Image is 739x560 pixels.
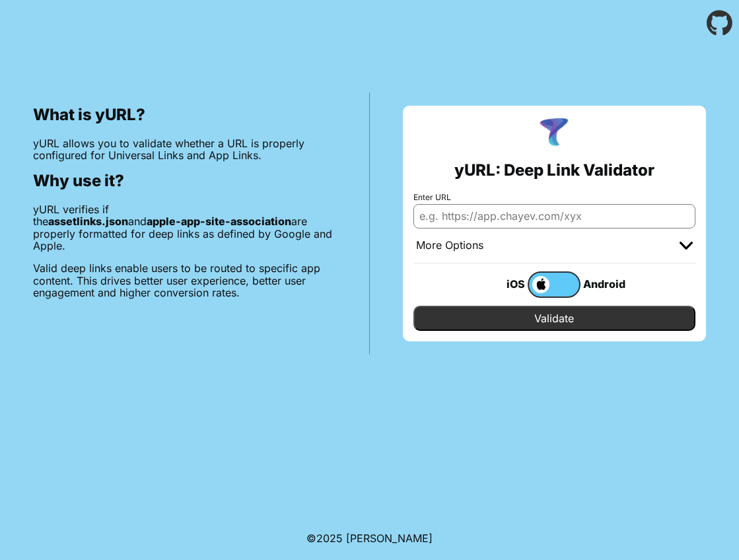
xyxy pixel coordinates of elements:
[680,242,693,250] img: chevron
[306,516,433,560] footer: ©
[346,532,433,545] a: Michael Ibragimchayev's Personal Site
[33,262,336,298] p: Valid deep links enable users to be routed to specific app content. This drives better user exper...
[454,161,654,180] h2: yURL: Deep Link Validator
[413,306,696,331] input: Validate
[33,172,336,190] h2: Why use it?
[316,532,343,545] span: 2025
[581,275,633,293] div: Android
[33,203,336,252] p: yURL verifies if the and are properly formatted for deep links as defined by Google and Apple.
[33,137,336,162] p: yURL allows you to validate whether a URL is properly configured for Universal Links and App Links.
[33,106,336,124] h2: What is yURL?
[475,275,528,293] div: iOS
[416,239,483,252] div: More Options
[413,193,696,202] label: Enter URL
[413,204,696,228] input: e.g. https://app.chayev.com/xyx
[537,116,571,151] img: yURL Logo
[48,215,128,228] b: assetlinks.json
[147,215,291,228] b: apple-app-site-association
